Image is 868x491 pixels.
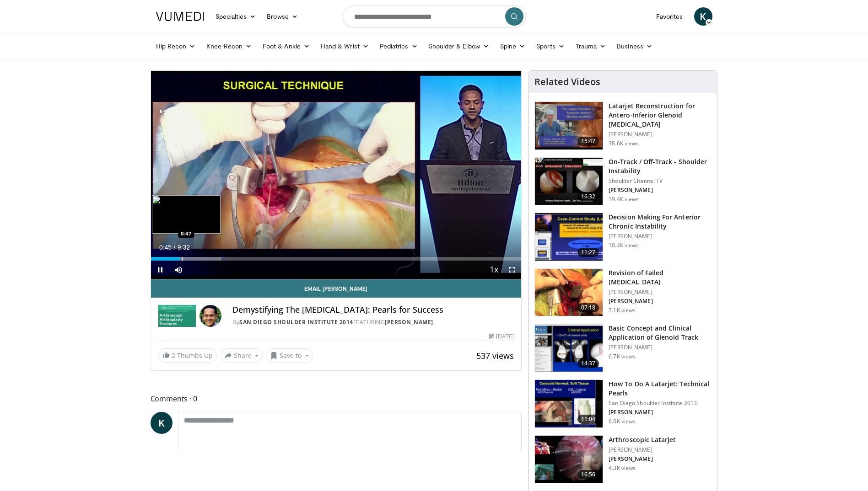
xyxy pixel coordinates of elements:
[503,261,521,279] button: Fullscreen
[609,409,712,416] p: [PERSON_NAME]
[385,318,433,326] a: [PERSON_NAME]
[609,446,676,454] p: [PERSON_NAME]
[221,348,263,363] button: Share
[201,37,257,55] a: Knee Recon
[423,37,495,55] a: Shoulder & Elbow
[534,101,712,150] a: 15:47 Latarjet Reconstruction for Antero-Inferior Glenoid [MEDICAL_DATA] [PERSON_NAME] 38.6K views
[609,131,712,138] p: [PERSON_NAME]
[609,177,712,185] p: Shoulder Channel TV
[609,418,636,425] p: 6.6K views
[174,244,176,251] span: /
[609,213,712,231] h3: Decision Making For Anterior Chronic Instability
[151,393,522,405] span: Comments 0
[156,12,205,21] img: VuMedi Logo
[611,37,658,55] a: Business
[609,157,712,176] h3: On-Track / Off-Track - Shoulder Instability
[315,37,374,55] a: Hand & Wrist
[534,435,712,484] a: 16:56 Arthroscopic Latarjet [PERSON_NAME] [PERSON_NAME] 4.3K views
[609,344,712,351] p: [PERSON_NAME]
[534,76,600,87] h4: Related Videos
[232,305,514,315] h4: Demystifying The [MEDICAL_DATA]: Pearls for Success
[257,37,315,55] a: Foot & Ankle
[199,305,221,327] img: Avatar
[374,37,423,55] a: Pediatrics
[535,213,603,261] img: 321600_0000_1.png.150x105_q85_crop-smart_upscale.jpg
[609,298,712,305] p: [PERSON_NAME]
[577,303,599,312] span: 07:18
[694,7,712,26] a: K
[609,288,712,296] p: [PERSON_NAME]
[151,279,522,298] a: Email [PERSON_NAME]
[609,187,712,194] p: [PERSON_NAME]
[577,137,599,146] span: 15:47
[495,37,531,55] a: Spine
[210,7,262,26] a: Specialties
[609,233,712,240] p: [PERSON_NAME]
[577,415,599,424] span: 11:04
[609,140,639,147] p: 38.6K views
[535,158,603,205] img: aaa41d3a-2597-45de-acbb-3f8031e93dd9.150x105_q85_crop-smart_upscale.jpg
[535,380,603,427] img: 2b93ee93-b3ff-4be9-849a-a384df10d3a1.150x105_q85_crop-smart_upscale.jpg
[489,332,514,341] div: [DATE]
[577,248,599,257] span: 11:27
[535,324,603,372] img: 3db276fc-a2f7-4e70-8ee6-be14791f74dd.150x105_q85_crop-smart_upscale.jpg
[343,5,526,27] input: Search topics, interventions
[609,353,636,360] p: 6.7K views
[534,213,712,261] a: 11:27 Decision Making For Anterior Chronic Instability [PERSON_NAME] 10.4K views
[485,261,503,279] button: Playback Rate
[261,7,303,26] a: Browse
[232,318,514,326] div: By FEATURING
[577,470,599,479] span: 16:56
[535,102,603,149] img: 38708_0000_3.png.150x105_q85_crop-smart_upscale.jpg
[609,101,712,129] h3: Latarjet Reconstruction for Antero-Inferior Glenoid [MEDICAL_DATA]
[266,348,313,363] button: Save to
[609,400,712,407] p: San Diego Shoulder Institute 2013
[169,261,188,279] button: Mute
[609,464,636,472] p: 4.3K views
[172,351,175,360] span: 2
[534,324,712,372] a: 14:37 Basic Concept and Clinical Application of Glenoid Track [PERSON_NAME] 6.7K views
[535,269,603,316] img: fylOjp5pkC-GA4Zn4xMDoxOjA4MTsiGN.150x105_q85_crop-smart_upscale.jpg
[609,379,712,398] h3: How To Do A Latarjet: Technical Pearls
[534,268,712,317] a: 07:18 Revision of Failed [MEDICAL_DATA] [PERSON_NAME] [PERSON_NAME] 7.1K views
[609,324,712,342] h3: Basic Concept and Clinical Application of Glenoid Track
[151,37,201,55] a: Hip Recon
[534,379,712,428] a: 11:04 How To Do A Latarjet: Technical Pearls San Diego Shoulder Institute 2013 [PERSON_NAME] 6.6K...
[178,244,190,251] span: 9:32
[609,196,639,203] p: 19.4K views
[577,359,599,368] span: 14:37
[535,436,603,483] img: eeb7f7b7-f98a-441e-8935-4fc4da3a6ed4.150x105_q85_crop-smart_upscale.jpg
[609,307,636,314] p: 7.1K views
[534,157,712,206] a: 16:32 On-Track / Off-Track - Shoulder Instability Shoulder Channel TV [PERSON_NAME] 19.4K views
[577,192,599,201] span: 16:32
[239,318,353,326] a: San Diego Shoulder Institute 2014
[531,37,570,55] a: Sports
[570,37,612,55] a: Trauma
[152,195,221,234] img: image.jpeg
[651,7,689,26] a: Favorites
[609,242,639,249] p: 10.4K views
[158,348,217,363] a: 2 Thumbs Up
[158,305,196,327] img: San Diego Shoulder Institute 2014
[151,412,173,434] a: K
[476,350,514,361] span: 537 views
[159,244,172,251] span: 0:45
[151,257,522,261] div: Progress Bar
[609,455,676,463] p: [PERSON_NAME]
[151,261,169,279] button: Pause
[609,268,712,287] h3: Revision of Failed [MEDICAL_DATA]
[151,71,522,279] video-js: Video Player
[609,435,676,444] h3: Arthroscopic Latarjet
